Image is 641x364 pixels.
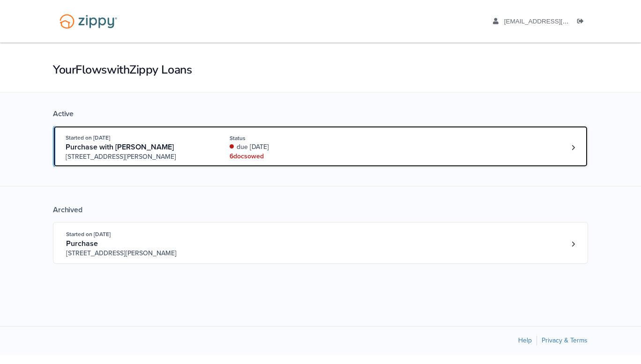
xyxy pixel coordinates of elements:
a: Open loan 4215773 [53,126,588,167]
span: Purchase [66,239,98,248]
span: [STREET_ADDRESS][PERSON_NAME] [66,152,209,162]
span: [STREET_ADDRESS][PERSON_NAME] [66,249,209,258]
span: Purchase with [PERSON_NAME] [66,142,174,152]
div: 6 doc s owed [230,152,355,161]
div: Active [53,109,588,119]
div: Status [230,134,355,142]
div: due [DATE] [230,142,355,152]
a: Privacy & Terms [542,336,588,344]
a: edit profile [493,18,611,27]
div: Archived [53,205,588,215]
span: Started on [DATE] [66,231,111,238]
a: Help [518,336,532,344]
a: Loan number 4215773 [566,141,580,155]
a: Open loan 4206812 [53,222,588,264]
a: Loan number 4206812 [566,237,580,251]
span: kristinhoban83@gmail.com [504,18,611,25]
img: Logo [53,9,123,33]
h1: Your Flows with Zippy Loans [53,62,588,78]
span: Started on [DATE] [66,134,110,141]
a: Log out [577,18,588,27]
